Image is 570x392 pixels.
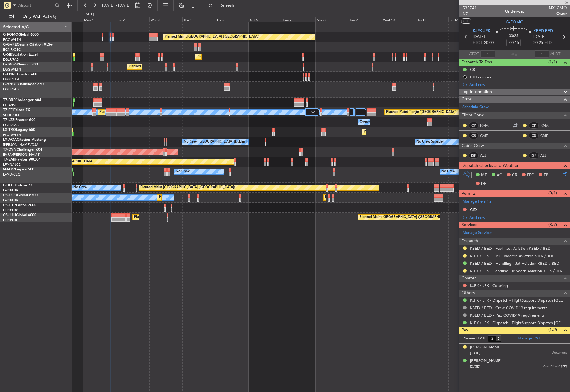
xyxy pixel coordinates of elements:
[548,190,557,196] span: (0/1)
[16,14,63,19] span: Only With Activity
[462,11,477,16] span: 4/7
[84,12,94,17] div: [DATE]
[3,108,30,112] a: T7-FFIFalcon 7X
[134,213,229,222] div: Planned Maint [GEOGRAPHIC_DATA] ([GEOGRAPHIC_DATA])
[3,158,15,161] span: T7-EMI
[469,122,479,129] div: CP
[325,193,420,202] div: Planned Maint [GEOGRAPHIC_DATA] ([GEOGRAPHIC_DATA])
[3,73,37,76] a: G-ENRGPraetor 600
[3,208,19,213] a: LFPB/LBG
[214,3,239,8] span: Refresh
[3,33,39,37] a: G-FOMOGlobal 6000
[540,133,554,138] a: CMF
[470,246,551,251] a: KBED / BED - Fuel - Jet Aviation KBED / BED
[533,40,543,46] span: 20:25
[415,17,448,22] div: Thu 11
[99,108,200,117] div: Planned Maint [GEOGRAPHIC_DATA] ([GEOGRAPHIC_DATA] Intl)
[360,213,454,222] div: Planned Maint [GEOGRAPHIC_DATA] ([GEOGRAPHIC_DATA])
[159,193,254,202] div: Planned Maint [GEOGRAPHIC_DATA] ([GEOGRAPHIC_DATA])
[527,172,534,178] span: FFC
[470,364,480,369] span: [DATE]
[3,128,16,132] span: LX-TRO
[176,167,190,176] div: No Crew
[3,83,18,86] span: G-VNOR
[470,74,492,80] div: CID number
[462,190,476,197] span: Permits
[548,327,557,333] span: (1/2)
[3,168,15,171] span: 9H-LPZ
[481,172,487,178] span: MF
[462,162,519,169] span: Dispatch Checks and Weather
[311,111,315,113] img: arrow-gray.svg
[470,345,502,351] div: [PERSON_NAME]
[3,118,35,122] a: T7-LZZIPraetor 600
[416,137,444,146] div: No Crew Sabadell
[462,336,485,342] label: Planned PAX
[470,305,547,310] a: KBED / BED - Crew COVID19 requirements
[216,17,249,22] div: Fri 5
[197,52,291,61] div: Planned Maint [GEOGRAPHIC_DATA] ([GEOGRAPHIC_DATA])
[552,350,567,355] span: Document
[473,40,483,46] span: ETOT
[3,98,41,102] a: T7-BREChallenger 604
[462,199,492,205] a: Manage Permits
[469,215,567,220] div: Add new
[462,275,476,282] span: Charter
[462,238,478,245] span: Dispatch
[3,148,17,152] span: T7-DYN
[529,152,539,159] div: ISP
[462,230,492,236] a: Manage Services
[3,33,18,37] span: G-FOMO
[529,132,539,139] div: CS
[480,133,494,138] a: CMF
[473,28,490,34] span: KJFK JFK
[543,364,567,369] span: A36111962 (PP)
[533,28,553,34] span: KBED BED
[3,162,21,167] a: LFMN/NCE
[140,183,235,192] div: Planned Maint [GEOGRAPHIC_DATA] ([GEOGRAPHIC_DATA])
[205,1,241,10] button: Refresh
[3,108,14,112] span: T7-FFI
[149,17,183,22] div: Wed 3
[3,143,38,147] a: [PERSON_NAME]/QSA
[469,152,479,159] div: ISP
[3,213,36,217] a: CS-JHHGlobal 6000
[441,167,455,176] div: No Crew
[3,158,40,161] a: T7-EMIHawker 900XP
[3,77,19,82] a: EGSS/STN
[470,261,559,266] a: KBED / BED - Handling - Jet Aviation KBED / BED
[544,40,554,46] span: ELDT
[462,104,489,110] a: Schedule Crew
[547,11,567,16] span: Owner
[470,67,475,72] div: CB
[462,143,484,149] span: Cabin Crew
[480,123,494,128] a: KMA
[518,336,541,342] a: Manage PAX
[18,1,53,10] input: Airport
[481,181,486,187] span: DP
[3,73,17,76] span: G-ENRG
[3,172,20,177] a: LFMD/CEQ
[184,137,251,146] div: No Crew [GEOGRAPHIC_DATA] (Dublin Intl)
[364,128,403,137] div: Planned Maint Dusseldorf
[3,194,17,197] span: CS-DOU
[3,53,38,56] a: G-SIRSCitation Excel
[73,183,87,192] div: No Crew
[462,59,492,66] span: Dispatch To-Dos
[547,5,567,11] span: LNX12MO
[473,34,485,40] span: [DATE]
[3,43,17,47] span: G-GARE
[282,17,315,22] div: Sun 7
[3,218,19,222] a: LFPB/LBG
[3,138,17,142] span: LX-AOA
[3,148,42,152] a: T7-DYNChallenger 604
[3,123,19,127] a: EGLF/FAB
[182,17,216,22] div: Thu 4
[533,34,546,40] span: [DATE]
[509,33,518,39] span: 00:25
[3,118,15,122] span: T7-LZZI
[3,83,44,86] a: G-VNORChallenger 650
[462,89,492,95] span: Leg Information
[3,67,21,72] a: EGGW/LTN
[470,207,477,212] div: CID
